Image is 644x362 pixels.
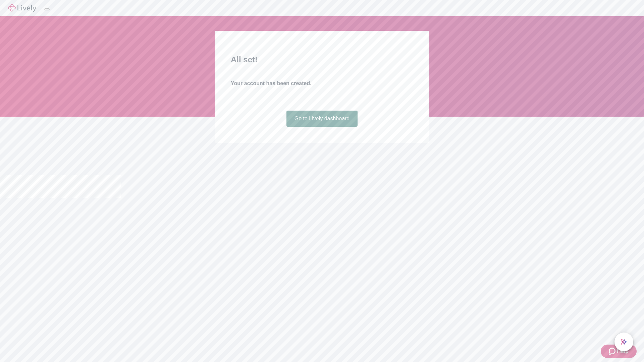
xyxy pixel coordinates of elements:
[8,4,36,12] img: Lively
[231,79,413,87] h4: Your account has been created.
[44,8,50,10] button: Log out
[614,333,633,351] button: chat
[621,339,627,345] svg: Lively AI Assistant
[231,54,413,66] h2: All set!
[609,347,617,355] svg: Zendesk support icon
[601,345,637,358] button: Zendesk support iconHelp
[617,347,629,355] span: Help
[286,111,358,127] a: Go to Lively dashboard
